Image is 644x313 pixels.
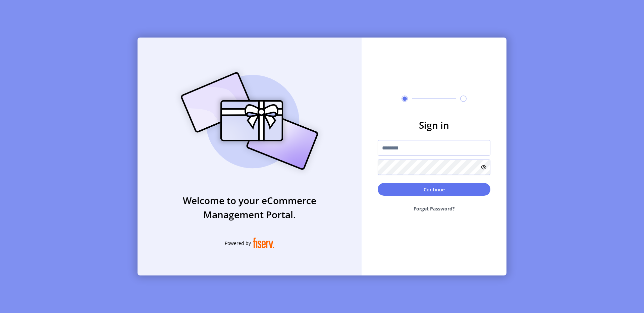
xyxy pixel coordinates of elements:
[225,240,251,247] span: Powered by
[171,65,328,177] img: card_Illustration.svg
[378,118,490,132] h3: Sign in
[378,183,490,196] button: Continue
[378,200,490,217] button: Forget Password?
[138,193,362,222] h3: Welcome to your eCommerce Management Portal.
